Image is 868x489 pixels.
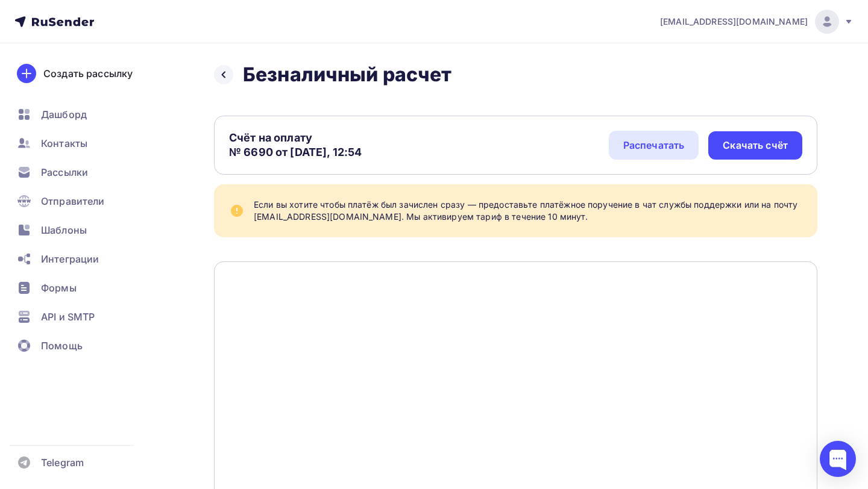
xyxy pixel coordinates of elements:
h2: Безналичный расчет [243,63,452,87]
a: Контакты [10,131,153,155]
span: [EMAIL_ADDRESS][DOMAIN_NAME] [660,16,808,28]
div: Распечатать [623,138,685,152]
a: Отправители [10,189,153,213]
span: Рассылки [41,165,88,179]
a: Рассылки [10,160,153,184]
a: Шаблоны [10,218,153,242]
div: Создать рассылку [43,66,133,81]
div: Счёт на оплату № 6690 от [DATE], 12:54 [229,131,362,160]
span: Дашборд [41,107,87,122]
span: Шаблоны [41,223,87,237]
span: Формы [41,281,77,295]
a: Дашборд [10,102,153,126]
span: Отправители [41,194,105,208]
a: [EMAIL_ADDRESS][DOMAIN_NAME] [660,10,854,34]
span: API и SMTP [41,310,95,324]
div: Если вы хотите чтобы платёж был зачислен сразу — предоставьте платёжное поручение в чат службы по... [254,199,803,223]
div: Скачать счёт [723,139,788,152]
span: Интеграции [41,252,99,266]
span: Помощь [41,338,83,353]
a: Формы [10,276,153,300]
span: Telegram [41,455,84,470]
span: Контакты [41,136,87,151]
